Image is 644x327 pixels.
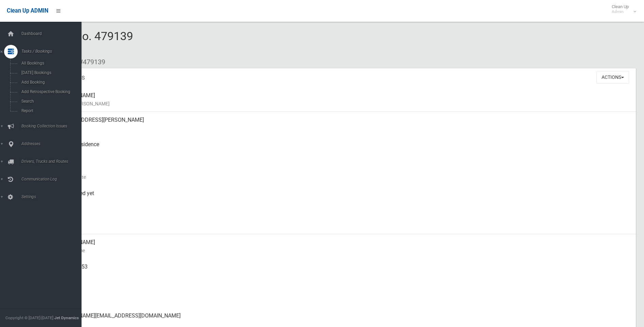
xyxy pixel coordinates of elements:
[7,7,48,14] span: Clean Up ADMIN
[19,159,87,164] span: Drivers, Trucks and Routes
[54,124,630,132] small: Address
[54,246,630,255] small: Contact Name
[54,222,630,230] small: Zone
[54,283,630,308] div: None given
[54,161,630,185] div: [DATE]
[596,71,629,84] button: Actions
[54,315,79,320] strong: Jet Dynamics
[19,61,81,66] span: All Bookings
[19,70,81,75] span: [DATE] Bookings
[54,112,630,136] div: [STREET_ADDRESS][PERSON_NAME]
[19,89,81,94] span: Add Retrospective Booking
[19,194,87,199] span: Settings
[54,136,630,161] div: Front of Residence
[54,295,630,304] small: Landline
[5,315,53,320] span: Copyright © [DATE]-[DATE]
[54,100,630,108] small: Name of [PERSON_NAME]
[19,177,87,182] span: Communication Log
[19,99,81,104] span: Search
[612,9,629,14] small: Admin
[608,4,636,14] span: Clean Up
[19,108,81,113] span: Report
[19,49,87,54] span: Tasks / Bookings
[19,31,87,36] span: Dashboard
[54,149,630,157] small: Pickup Point
[54,271,630,279] small: Mobile
[19,124,87,128] span: Booking Collection Issues
[74,56,105,68] li: #479139
[54,259,630,283] div: 0407 011 053
[19,141,87,146] span: Addresses
[54,234,630,259] div: [PERSON_NAME]
[30,29,133,56] span: Booking No. 479139
[54,210,630,234] div: [DATE]
[19,80,81,85] span: Add Booking
[54,185,630,210] div: Not collected yet
[54,173,630,181] small: Collection Date
[54,197,630,206] small: Collected At
[54,87,630,112] div: [PERSON_NAME]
